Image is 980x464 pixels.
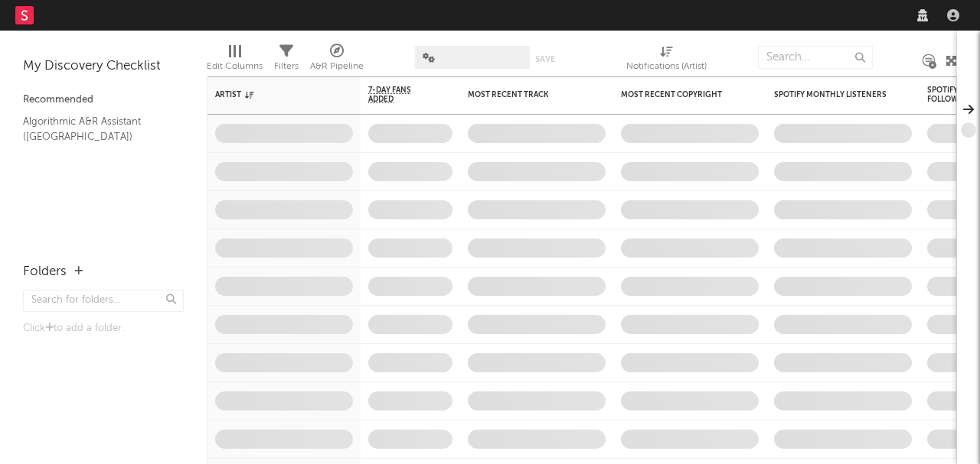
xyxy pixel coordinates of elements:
[274,57,299,76] div: Filters
[310,57,364,76] div: A&R Pipeline
[626,38,707,83] div: Notifications (Artist)
[626,57,707,76] div: Notifications (Artist)
[23,57,184,76] div: My Discovery Checklist
[468,90,583,99] div: Most Recent Track
[23,320,184,338] div: Click to add a folder.
[774,90,889,99] div: Spotify Monthly Listeners
[207,38,263,83] div: Edit Columns
[758,46,873,69] input: Search...
[23,263,67,281] div: Folders
[23,91,184,109] div: Recommended
[23,290,184,312] input: Search for folders...
[368,86,430,104] span: 7-Day Fans Added
[621,90,736,99] div: Most Recent Copyright
[207,57,263,76] div: Edit Columns
[274,38,299,83] div: Filters
[310,38,364,83] div: A&R Pipeline
[23,113,168,144] a: Algorithmic A&R Assistant ([GEOGRAPHIC_DATA])
[215,90,330,99] div: Artist
[535,55,555,63] button: Save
